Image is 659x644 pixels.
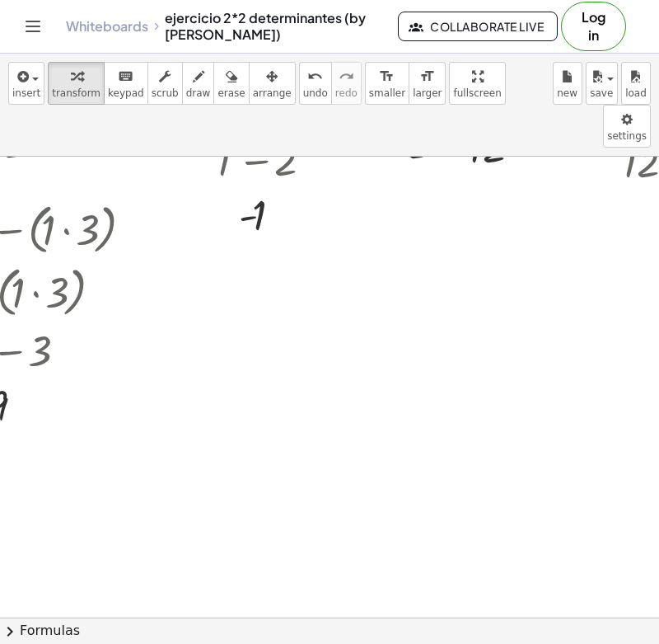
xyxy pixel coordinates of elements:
[331,62,362,105] button: redoredo
[379,67,395,87] i: format_size
[20,13,46,40] button: Toggle navigation
[8,62,44,105] button: insert
[621,62,651,105] button: load
[339,67,354,87] i: redo
[253,87,292,99] span: arrange
[104,62,148,105] button: keyboardkeypad
[365,62,409,105] button: format_sizesmaller
[299,62,332,105] button: undoundo
[335,87,358,99] span: redo
[419,67,435,87] i: format_size
[409,62,446,105] button: format_sizelarger
[249,62,296,105] button: arrange
[182,62,215,105] button: draw
[449,62,505,105] button: fullscreen
[553,62,582,105] button: new
[307,67,323,87] i: undo
[586,62,618,105] button: save
[108,87,144,99] span: keypad
[590,87,613,99] span: save
[603,105,651,148] button: settings
[12,87,40,99] span: insert
[186,87,211,99] span: draw
[561,2,626,51] button: Log in
[147,62,183,105] button: scrub
[52,87,100,99] span: transform
[557,87,577,99] span: new
[625,87,647,99] span: load
[66,18,148,35] a: Whiteboards
[413,87,442,99] span: larger
[398,12,558,41] button: Collaborate Live
[412,19,544,34] span: Collaborate Live
[48,62,105,105] button: transform
[303,87,328,99] span: undo
[152,87,179,99] span: scrub
[118,67,133,87] i: keyboard
[213,62,249,105] button: erase
[369,87,405,99] span: smaller
[453,87,501,99] span: fullscreen
[217,87,245,99] span: erase
[607,130,647,142] span: settings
